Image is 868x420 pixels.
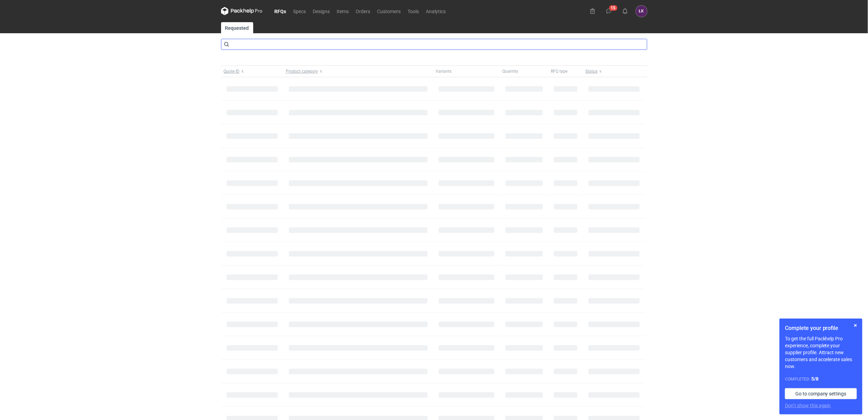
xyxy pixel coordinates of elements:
span: RFQ type [551,69,568,74]
button: 15 [603,6,614,17]
button: ŁK [636,6,647,17]
span: Product category [286,69,318,74]
span: Quantity [503,69,519,74]
strong: 5 / 8 [811,376,819,382]
h1: Complete your profile [785,324,857,332]
span: Variants [436,69,452,74]
div: Łukasz Kowalski [636,6,647,17]
button: Status [583,66,645,77]
svg: Packhelp Pro [221,7,263,15]
span: Status [586,69,598,74]
a: Designs [310,7,334,15]
a: Requested [221,22,253,33]
a: Customers [374,7,404,15]
a: Specs [290,7,310,15]
button: Product category [283,66,433,77]
button: Quote ID [221,66,283,77]
a: Go to company settings [785,388,857,399]
p: To get the full Packhelp Pro experience, complete your supplier profile. Attract new customers an... [785,335,857,370]
span: Quote ID [224,69,240,74]
a: RFQs [271,7,290,15]
button: Skip for now [851,321,860,330]
a: Orders [353,7,374,15]
a: Items [334,7,353,15]
button: Don’t show this again [785,402,831,409]
a: Tools [404,7,423,15]
a: Analytics [423,7,449,15]
div: Completed: [785,375,857,383]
